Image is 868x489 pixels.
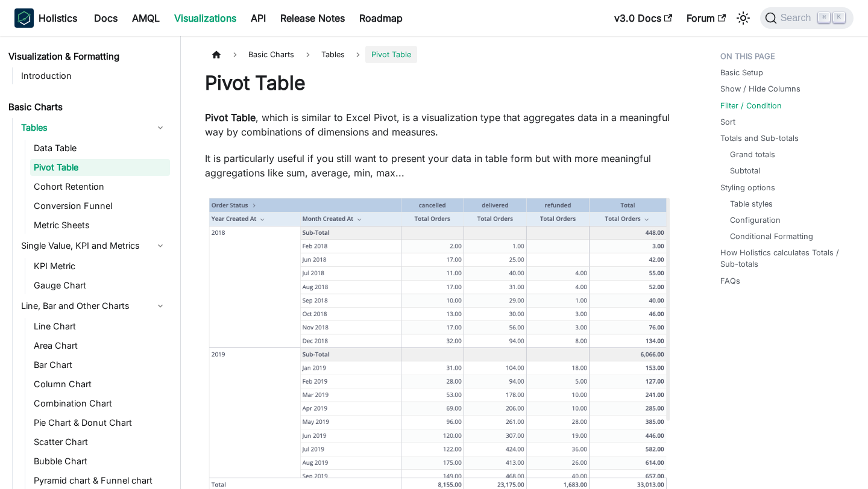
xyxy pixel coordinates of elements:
a: Introduction [17,67,170,84]
a: Area Chart [30,337,170,354]
a: Styling options [720,182,775,193]
a: Bubble Chart [30,453,170,470]
a: Filter / Condition [720,100,782,111]
img: Holistics [14,8,34,28]
a: Basic Charts [5,99,170,116]
kbd: ⌘ [818,12,830,23]
a: Pyramid chart & Funnel chart [30,472,170,489]
a: Visualization & Formatting [5,48,170,65]
p: It is particularly useful if you still want to present your data in table form but with more mean... [205,151,672,180]
a: Visualizations [167,8,244,28]
a: Basic Setup [720,67,763,78]
a: Show / Hide Columns [720,83,800,95]
nav: Breadcrumbs [205,46,672,63]
a: Column Chart [30,376,170,393]
a: Home page [205,46,228,63]
a: Tables [17,118,170,137]
a: Sort [720,116,735,128]
a: Grand totals [730,149,775,160]
a: Bar Chart [30,357,170,373]
a: Subtotal [730,165,760,176]
a: Table styles [730,198,773,210]
b: Holistics [39,11,77,25]
a: Data Table [30,140,170,157]
span: Pivot Table [365,46,417,63]
a: How Holistics calculates Totals / Sub-totals [720,247,849,270]
a: Line, Bar and Other Charts [17,296,170,316]
a: Forum [679,8,733,28]
a: Metric Sheets [30,217,170,234]
span: Basic Charts [242,46,300,63]
a: Totals and Sub-totals [720,132,799,144]
a: Configuration [730,214,781,226]
strong: Pivot Table [205,111,256,123]
a: Single Value, KPI and Metrics [17,236,170,255]
a: Cohort Retention [30,178,170,195]
a: Release Notes [273,8,352,28]
a: Scatter Chart [30,434,170,450]
p: , which is similar to Excel Pivot, is a visualization type that aggregates data in a meaningful w... [205,110,672,139]
button: Search (Command+K) [760,7,854,29]
a: KPI Metric [30,258,170,275]
a: Line Chart [30,318,170,335]
a: Roadmap [352,8,410,28]
span: Search [777,13,819,23]
a: HolisticsHolistics [14,8,77,28]
span: Tables [315,46,351,63]
a: AMQL [125,8,167,28]
a: API [244,8,273,28]
a: Pie Chart & Donut Chart [30,414,170,431]
a: Pivot Table [30,159,170,176]
kbd: K [833,12,845,23]
a: Conversion Funnel [30,198,170,214]
a: Combination Chart [30,395,170,412]
a: v3.0 Docs [607,8,679,28]
h1: Pivot Table [205,71,672,95]
a: Conditional Formatting [730,231,813,242]
a: Docs [87,8,125,28]
a: FAQs [720,275,740,287]
a: Gauge Chart [30,277,170,294]
button: Switch between dark and light mode (currently light mode) [734,8,753,28]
